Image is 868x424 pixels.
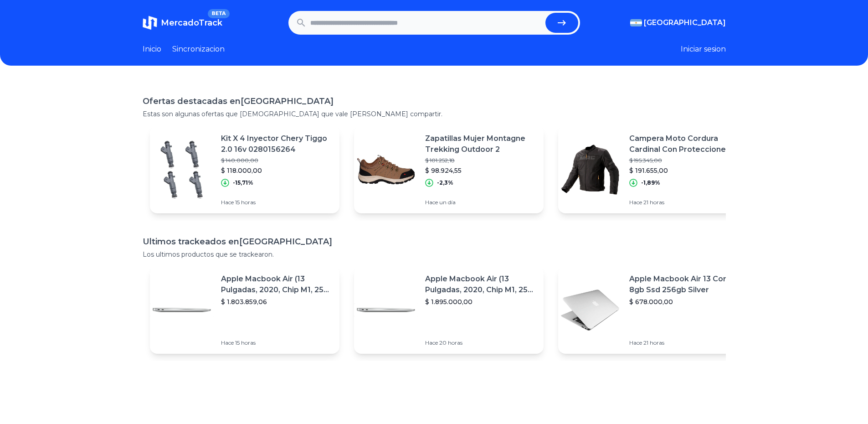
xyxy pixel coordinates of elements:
[143,250,726,259] p: Los ultimos productos que se trackearon.
[221,297,332,306] p: $ 1.803.859,06
[558,138,622,202] img: Featured image
[437,179,453,186] p: -2,3%
[354,138,418,202] img: Featured image
[354,278,418,342] img: Featured image
[425,339,536,346] p: Hace 20 horas
[644,17,726,28] span: [GEOGRAPHIC_DATA]
[641,179,660,186] p: -1,89%
[150,266,339,354] a: Featured imageApple Macbook Air (13 Pulgadas, 2020, Chip M1, 256 Gb De Ssd, 8 Gb De Ram) - Plata$...
[629,297,740,306] p: $ 678.000,00
[221,199,332,206] p: Hace 15 horas
[221,133,332,155] p: Kit X 4 Inyector Chery Tiggo 2.0 16v 0280156264
[354,126,544,213] a: Featured imageZapatillas Mujer Montagne Trekking Outdoor 2$ 101.252,18$ 98.924,55-2,3%Hace un día
[629,339,740,346] p: Hace 21 horas
[425,166,536,175] p: $ 98.924,55
[425,133,536,155] p: Zapatillas Mujer Montagne Trekking Outdoor 2
[161,18,222,28] span: MercadoTrack
[221,274,332,295] p: Apple Macbook Air (13 Pulgadas, 2020, Chip M1, 256 Gb De Ssd, 8 Gb De Ram) - Plata
[150,278,214,342] img: Featured image
[629,274,740,295] p: Apple Macbook Air 13 Core I5 8gb Ssd 256gb Silver
[208,9,229,18] span: BETA
[150,138,214,202] img: Featured image
[630,17,726,28] button: [GEOGRAPHIC_DATA]
[143,95,726,108] h1: Ofertas destacadas en [GEOGRAPHIC_DATA]
[629,199,740,206] p: Hace 21 horas
[558,126,748,213] a: Featured imageCampera Moto Cordura Cardinal Con Protecciones Pr$ 195.345,00$ 191.655,00-1,89%Hace...
[143,44,161,55] a: Inicio
[558,266,748,354] a: Featured imageApple Macbook Air 13 Core I5 8gb Ssd 256gb Silver$ 678.000,00Hace 21 horas
[629,166,740,175] p: $ 191.655,00
[143,16,157,30] img: MercadoTrack
[172,44,225,55] a: Sincronizacion
[143,16,222,30] a: MercadoTrackBETA
[143,235,726,248] h1: Ultimos trackeados en [GEOGRAPHIC_DATA]
[150,126,339,213] a: Featured imageKit X 4 Inyector Chery Tiggo 2.0 16v 0280156264$ 140.000,00$ 118.000,00-15,71%Hace ...
[221,339,332,346] p: Hace 15 horas
[233,179,253,186] p: -15,71%
[629,157,740,164] p: $ 195.345,00
[558,278,622,342] img: Featured image
[425,297,536,306] p: $ 1.895.000,00
[221,157,332,164] p: $ 140.000,00
[425,274,536,295] p: Apple Macbook Air (13 Pulgadas, 2020, Chip M1, 256 Gb De Ssd, 8 Gb De Ram) - Plata
[221,166,332,175] p: $ 118.000,00
[681,44,726,55] button: Iniciar sesion
[143,109,726,119] p: Estas son algunas ofertas que [DEMOGRAPHIC_DATA] que vale [PERSON_NAME] compartir.
[425,199,536,206] p: Hace un día
[354,266,544,354] a: Featured imageApple Macbook Air (13 Pulgadas, 2020, Chip M1, 256 Gb De Ssd, 8 Gb De Ram) - Plata$...
[630,19,642,26] img: Argentina
[629,133,740,155] p: Campera Moto Cordura Cardinal Con Protecciones Pr
[425,157,536,164] p: $ 101.252,18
